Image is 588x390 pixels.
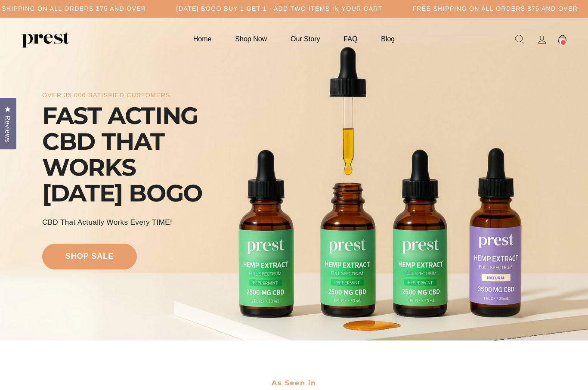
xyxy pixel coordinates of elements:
[176,5,383,12] h5: [DATE] BOGO BUY 1 GET 1 - ADD TWO ITEMS IN YOUR CART
[42,244,137,269] a: shop sale
[280,31,331,47] a: Our Story
[42,92,170,99] div: over 35,000 satisfied customers
[2,115,13,142] span: Reviews
[183,31,405,47] ul: Primary
[333,31,368,47] a: FAQ
[412,5,578,12] h5: Free Shipping on all orders $75 and over
[370,31,405,47] a: Blog
[22,31,69,48] img: PREST ORGANICS
[183,31,223,47] a: Home
[42,103,236,206] div: FAST ACTING CBD THAT WORKS [DATE] BOGO
[42,217,172,228] div: CBD That Actually Works every TIME!
[224,31,278,47] a: Shop Now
